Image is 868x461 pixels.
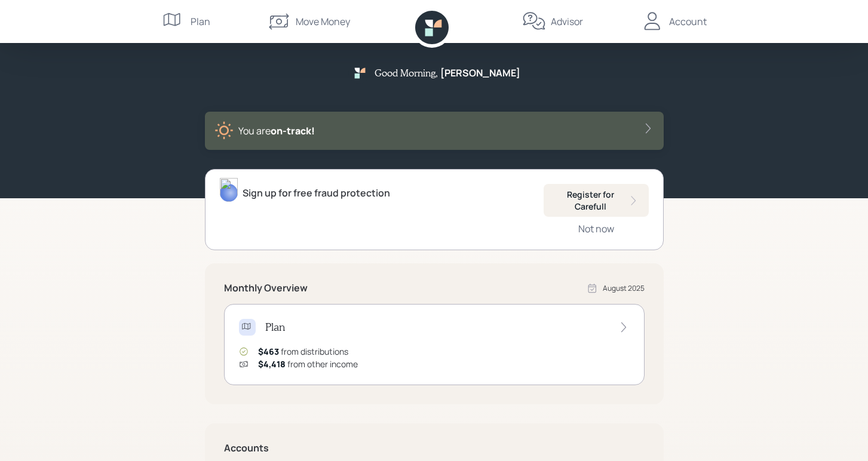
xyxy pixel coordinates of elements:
img: treva-nostdahl-headshot.png [220,178,238,202]
span: $4,418 [258,358,286,370]
div: Move Money [296,14,350,29]
img: sunny-XHVQM73Q.digested.png [214,121,234,140]
div: Sign up for free fraud protection [243,186,390,200]
h5: Accounts [224,442,645,454]
div: from other income [258,358,358,370]
div: Advisor [551,14,583,29]
h5: Monthly Overview [224,282,308,294]
span: on‑track! [271,124,315,137]
span: $463 [258,346,279,357]
h4: Plan [265,321,285,334]
div: Account [669,14,707,29]
h5: Good Morning , [375,67,438,78]
div: from distributions [258,345,348,358]
div: Plan [191,14,210,29]
h5: [PERSON_NAME] [440,67,520,79]
div: Register for Carefull [553,189,639,212]
div: You are [238,124,315,138]
div: August 2025 [603,283,645,294]
div: Not now [578,222,614,235]
button: Register for Carefull [544,184,649,217]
